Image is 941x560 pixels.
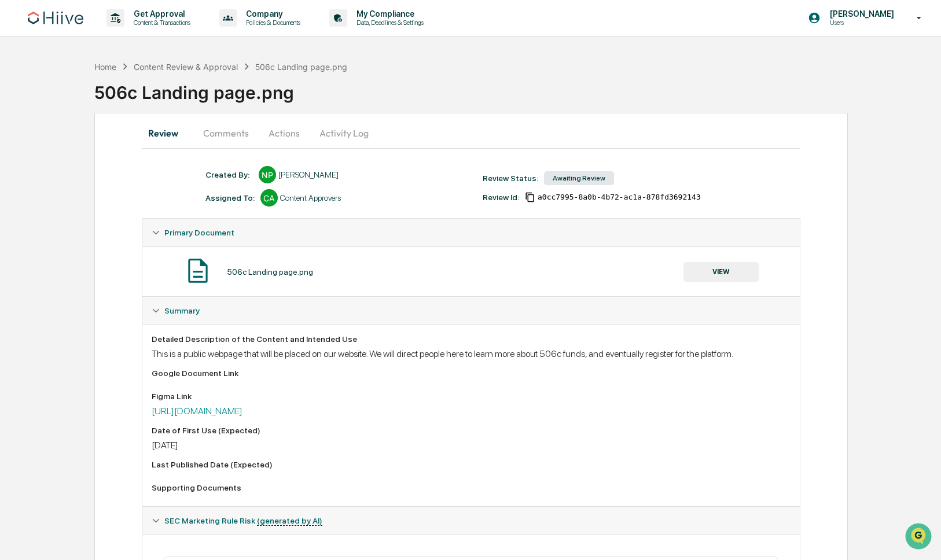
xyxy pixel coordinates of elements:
img: 1746055101610-c473b297-6a78-478c-a979-82029cc54cd1 [12,89,32,109]
div: CA [260,189,278,207]
div: Detailed Description of the Content and Intended Use [152,334,791,344]
div: Assigned To: [205,193,255,202]
div: Home [94,62,116,72]
a: 🖐️Preclearance [7,141,79,162]
button: Start new chat [197,92,211,106]
span: Copy Id [525,192,535,202]
div: 🔎 [12,169,21,178]
a: 🔎Data Lookup [7,163,78,184]
p: My Compliance [347,9,429,19]
span: Attestations [95,146,144,157]
div: 506c Landing page.png [255,62,347,72]
div: 🗄️ [84,147,93,156]
span: Summary [164,306,200,315]
div: This is a public webpage that will be placed on our website. We will direct people here to learn ... [152,348,791,359]
p: Users [821,19,900,27]
p: Get Approval [124,9,196,19]
button: Review [142,119,194,147]
p: How can we help? [12,24,211,43]
a: 🗄️Attestations [79,141,148,162]
div: Review Id: [483,193,519,202]
u: (generated by AI) [257,516,322,526]
span: Pylon [115,196,140,205]
div: [PERSON_NAME] [278,170,339,179]
div: Created By: ‎ ‎ [205,170,253,179]
div: 🖐️ [12,147,21,156]
iframe: Open customer support [904,522,935,553]
button: Activity Log [310,119,378,147]
span: Data Lookup [23,168,73,179]
div: Supporting Documents [152,483,791,492]
span: SEC Marketing Rule Risk [164,516,322,525]
p: Company [237,9,306,19]
div: Primary Document [142,246,800,296]
img: logo [28,12,83,24]
span: Preclearance [23,146,75,157]
div: Start new chat [39,89,190,100]
div: 506c Landing page.png [94,73,941,103]
div: Content Approvers [280,193,341,202]
p: Data, Deadlines & Settings [347,19,429,27]
div: secondary tabs example [142,119,800,147]
button: Comments [194,119,258,147]
div: [DATE] [152,440,791,451]
span: Primary Document [164,228,234,237]
button: Actions [258,119,310,147]
div: Review Status: [483,174,538,183]
input: Clear [30,53,191,65]
div: Awaiting Review [544,171,614,185]
a: Powered byPylon [82,196,140,205]
span: a0cc7995-8a0b-4b72-ac1a-878fd3692143 [538,193,701,202]
div: Google Document Link [152,369,791,378]
div: Summary [142,325,800,506]
div: Date of First Use (Expected) [152,426,791,435]
button: VIEW [683,262,759,282]
div: NP [259,166,276,183]
div: Summary [142,297,800,325]
p: Content & Transactions [124,19,196,27]
div: SEC Marketing Rule Risk (generated by AI) [142,507,800,535]
div: Primary Document [142,219,800,246]
div: 506c Landing page.png [227,267,313,277]
p: [PERSON_NAME] [821,9,900,19]
div: Figma Link [152,392,791,401]
div: Content Review & Approval [134,62,238,72]
div: We're available if you need us! [39,100,146,109]
p: Policies & Documents [237,19,306,27]
div: Last Published Date (Expected) [152,460,791,469]
img: Document Icon [183,256,212,285]
a: [URL][DOMAIN_NAME] [152,406,242,417]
